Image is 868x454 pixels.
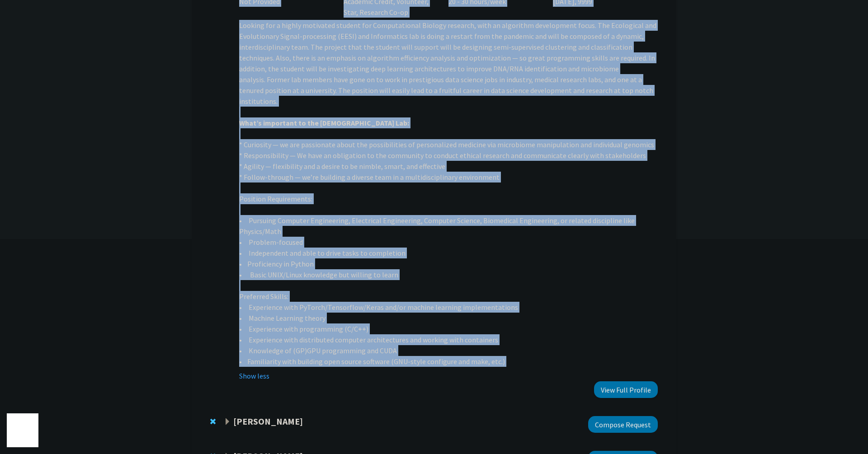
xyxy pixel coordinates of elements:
span: Expand Aleksandra Sarcevic Bookmark [224,418,231,426]
p: * Follow-through — we’re building a diverse team in a multidisciplinary environment [239,172,658,183]
p: • Familiarity with building open source software (GNU-style configure and make, etc.) [239,356,658,367]
button: Show less [239,370,269,381]
p: • Proficiency in Python [239,258,658,269]
button: View Full Profile [594,381,658,398]
p: • Knowledge of (GP)GPU programming and CUDA [239,345,658,356]
p: • Experience with PyTorch/Tensorflow/Keras and/or machine learning implementations [239,302,658,313]
p: • Independent and able to drive tasks to completion [239,248,658,258]
p: * Curiosity — we are passionate about the possibilities of personalized medicine via microbiome m... [239,139,658,150]
p: • Experience with programming (C/C++) [239,323,658,334]
strong: [PERSON_NAME] [233,416,303,427]
p: * Agility — flexibility and a desire to be nimble, smart, and effective [239,161,658,172]
p: • Pursuing Computer Engineering, Electrical Engineering, Computer Science, Biomedical Engineering... [239,215,658,237]
p: • Experience with distributed computer architectures and working with containers [239,334,658,345]
p: Looking for a highly motivated student for Computational Biology research, with an algorithm deve... [239,20,658,107]
strong: What’s important to the [DEMOGRAPHIC_DATA] Lab: [239,118,409,127]
p: Preferred Skills: [239,291,658,302]
p: * Responsibility — We have an obligation to the community to conduct ethical research and communi... [239,150,658,161]
p: • Machine Learning theory [239,313,658,323]
p: Position Requirements: [239,193,658,204]
p: • Problem-focused [239,237,658,248]
p: • Basic UNIX/Linux knowledge but willing to learn [239,269,658,280]
button: Compose Request to Aleksandra Sarcevic [588,416,658,433]
iframe: Chat [7,413,38,447]
span: Remove Aleksandra Sarcevic from bookmarks [210,418,216,425]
